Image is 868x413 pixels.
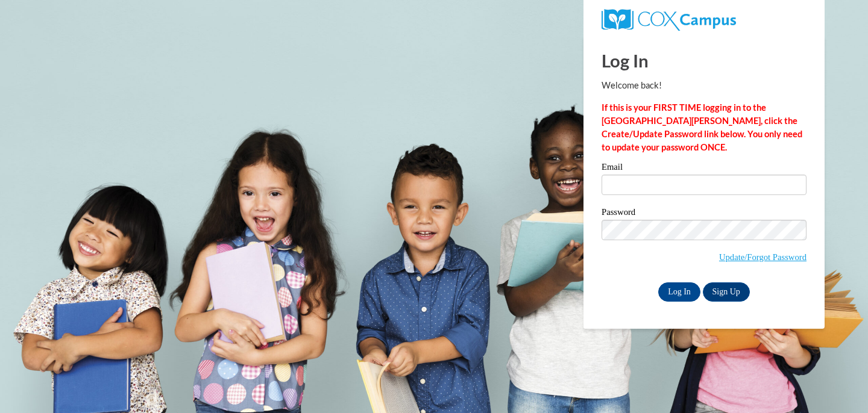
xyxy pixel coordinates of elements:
img: COX Campus [602,9,736,31]
a: Sign Up [703,282,750,302]
p: Welcome back! [602,79,807,92]
h1: Log In [602,48,807,73]
label: Password [602,208,807,220]
a: COX Campus [602,14,736,24]
a: Update/Forgot Password [719,252,807,262]
input: Log In [658,282,700,302]
strong: If this is your FIRST TIME logging in to the [GEOGRAPHIC_DATA][PERSON_NAME], click the Create/Upd... [602,102,802,152]
label: Email [602,163,807,175]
